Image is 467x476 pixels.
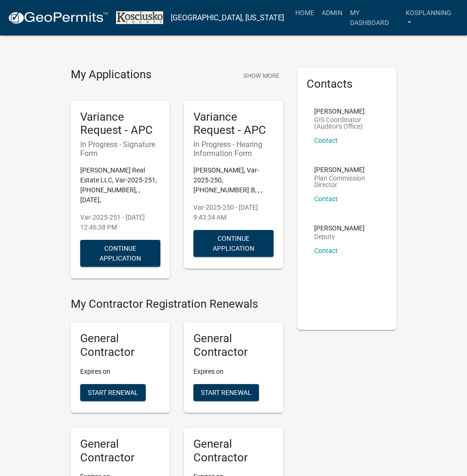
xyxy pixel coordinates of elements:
p: Var-2025-251 - [DATE] 12:46:38 PM [80,213,160,232]
h4: My Applications [71,68,151,82]
a: Contact [314,195,338,203]
a: Home [292,4,318,22]
h6: In Progress - Signature Form [80,140,160,158]
button: Start Renewal [193,384,259,401]
p: Var-2025-250 - [DATE] 9:43:34 AM [193,203,274,222]
p: Expires on [193,367,274,377]
span: Start Renewal [201,388,251,396]
p: [PERSON_NAME], Var-2025-250, [PHONE_NUMBER].B, , , [193,165,274,195]
h5: General Contractor [193,437,274,465]
h5: General Contractor [80,437,160,465]
img: Kosciusko County, Indiana [116,11,163,24]
p: GIS Coordinator (Auditor's Office) [314,116,379,130]
p: [PERSON_NAME] [314,225,365,231]
h5: Variance Request - APC [80,110,160,138]
button: Start Renewal [80,384,146,401]
a: Contact [314,137,338,144]
p: [PERSON_NAME] [314,108,379,115]
a: [GEOGRAPHIC_DATA], [US_STATE] [171,10,284,26]
button: Continue Application [80,240,160,267]
h5: Contacts [307,77,387,91]
span: Start Renewal [88,388,138,396]
h5: Variance Request - APC [193,110,274,138]
p: [PERSON_NAME] Real Estate LLC, Var-2025-251, [PHONE_NUMBER], , [DATE], [80,165,160,205]
a: My Dashboard [346,4,402,32]
h6: In Progress - Hearing Information Form [193,140,274,158]
p: Deputy [314,233,365,240]
a: kosplanning [402,4,459,32]
button: Show More [240,68,283,83]
a: Admin [318,4,346,22]
a: Contact [314,247,338,254]
h4: My Contractor Registration Renewals [71,297,283,311]
p: Expires on [80,367,160,377]
p: [PERSON_NAME] [314,166,379,173]
h5: General Contractor [80,332,160,359]
p: Plan Commission Director [314,175,379,188]
h5: General Contractor [193,332,274,359]
button: Continue Application [193,230,274,257]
